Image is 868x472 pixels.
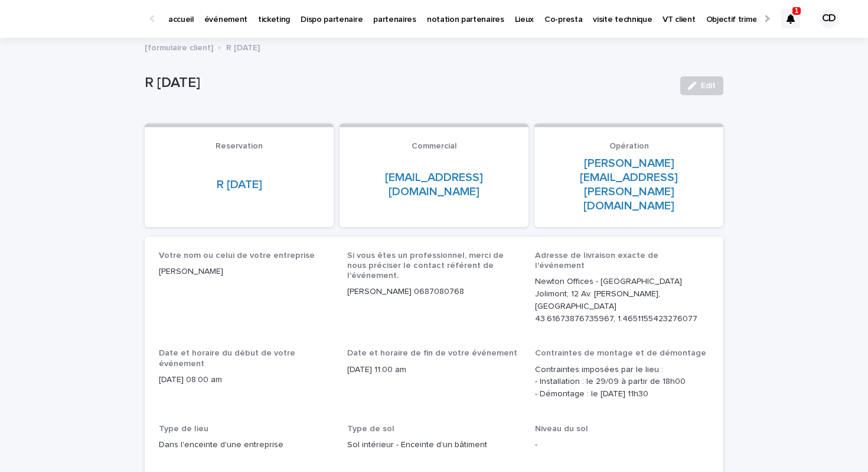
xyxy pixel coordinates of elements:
[226,40,260,53] p: R [DATE]
[535,349,706,357] span: Contraintes de montage et de démontage
[159,251,315,260] span: Votre nom ou celui de votre entreprise
[795,7,799,15] p: 1
[145,40,213,53] p: [formulaire client]
[535,276,709,325] p: Newton Offices - [GEOGRAPHIC_DATA] Jolimont; 12 Av. [PERSON_NAME], [GEOGRAPHIC_DATA] 43.616738767...
[159,439,333,451] p: Dans l'enceinte d'une entreprise
[217,177,262,192] a: R [DATE]
[781,9,800,28] div: 1
[680,76,723,95] button: Edit
[347,364,521,376] p: [DATE] 11:00 am
[535,251,658,270] span: Adresse de livraison exacte de l'événement
[216,142,263,150] span: Reservation
[145,75,671,92] p: R [DATE]
[159,266,333,278] p: [PERSON_NAME]
[347,439,521,451] p: Sol intérieur - Enceinte d'un bâtiment
[347,425,394,433] span: Type de sol
[347,286,521,298] p: [PERSON_NAME] 0687080768
[609,142,649,150] span: Opération
[535,364,709,400] p: Contraintes imposées par le lieu : - Installation : le 29/09 à partir de 18h00 - Démontage : le [...
[385,172,483,198] a: [EMAIL_ADDRESS][DOMAIN_NAME]
[580,157,678,212] a: [PERSON_NAME][EMAIL_ADDRESS][PERSON_NAME][DOMAIN_NAME]
[535,425,588,433] span: Niveau du sol
[24,7,138,31] img: Ls34BcGeRexTGTNfXpUC
[159,425,208,433] span: Type de lieu
[347,349,517,357] span: Date et horaire de fin de votre événement
[701,82,716,90] span: Edit
[535,439,709,451] p: -
[412,142,456,150] span: Commercial
[820,9,838,28] div: CD
[159,374,333,386] p: [DATE] 08:00 am
[347,251,504,280] span: Si vous êtes un professionnel, merci de nous préciser le contact référent de l'événement.
[159,349,295,367] span: Date et horaire du début de votre événement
